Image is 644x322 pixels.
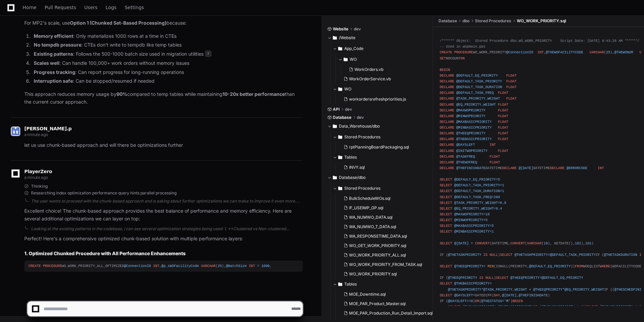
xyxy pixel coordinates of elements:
span: CREATE [440,51,452,55]
svg: Directory [338,45,342,53]
span: @MINWOPRIORITY [454,218,483,222]
span: 0.6 [500,201,506,205]
span: @THEEQPRIORITY [456,131,485,135]
li: : Only materializes 1000 rows at a time in CTEs [32,32,303,40]
strong: 90% [116,91,127,97]
span: rptPlanningBoardPackaging.sql [349,144,409,150]
span: DECLARE [440,131,454,135]
span: App_Code [344,46,364,51]
span: @INITWOPRIORITY [456,149,487,153]
span: WA_NUMWO_DATA.sql [349,215,393,220]
span: BulkScheduleWOs.sql [349,196,391,201]
span: DECLARE [440,91,454,95]
span: PROCEDURE [454,51,473,55]
span: CONVERT [475,241,489,245]
span: = [490,230,492,234]
span: 5 [492,224,494,228]
span: @THEWOFREQ [456,160,477,164]
button: WorkOrderService.vb [341,74,424,84]
svg: Directory [338,184,342,192]
strong: Option 1 (Chunked Set-Based Processing) [70,20,166,26]
span: DECLARE [440,85,454,89]
span: @THEFINISHDATE [456,166,485,170]
span: SELECT [440,241,452,245]
span: @DEFAULT_EQ_PRIORITY [542,276,583,280]
span: DECLARE [440,166,454,170]
button: workordersrefreshpriorities.js [341,95,424,104]
span: DECLARE [440,74,454,78]
span: workordersrefreshpriorities.js [349,97,406,102]
p: Perfect! Here's a comprehensive optimized chunk-based solution with multiple performance layers: [24,235,303,243]
button: WO [338,54,428,65]
button: rptPlanningBoardPackaging.sql [341,142,424,152]
span: Thinking [31,184,48,189]
span: 200 [494,195,500,199]
button: INVY.sql [341,163,424,172]
span: MIN [487,264,493,268]
span: @MAXBASICPRIORITY [454,224,490,228]
span: @MINWOPRIORITY [456,114,485,118]
span: NULL [485,276,494,280]
span: VARCHAR [527,241,541,245]
span: WA_RESPONSETIME_DATA.sql [349,234,407,239]
span: 25 [606,51,610,55]
svg: Directory [333,34,337,42]
svg: Directory [338,153,342,161]
span: Stored Procedures [344,186,380,191]
button: BulkScheduleWOs.sql [341,194,429,203]
span: -- Used in wopmain.pas [440,45,486,49]
span: @TASK_PRIORITY_WEIGHT [483,288,527,292]
span: @EQ_PRIORITY_WEIGHT [454,207,494,211]
span: @[DATE] [519,166,533,170]
strong: Interruption safe [34,78,73,84]
span: FLOAT [506,97,517,101]
span: = [496,178,498,182]
span: WO_WORK_PRIORITY_ALL.sql [349,252,406,258]
span: Home [23,5,36,9]
span: SELECT [440,264,452,268]
span: SELECT [440,224,452,228]
span: SELECT [440,189,452,193]
span: @MINBASICPRIORITY [456,126,492,130]
span: @TASKFREQ [456,155,475,159]
span: @THETASKPRIORITY [448,288,481,292]
button: WO_WORK_PRIORITY_FROM_TASK.sql [341,260,429,269]
span: @MAXWOPRIORITY [454,212,483,216]
span: @DEFAULT_TASK_DURATION [456,85,502,89]
svg: Directory [338,85,342,93]
span: @DEFAULT_TASK_FREQ [454,195,492,199]
span: IS [483,253,487,257]
span: SELECT [440,212,452,216]
button: Tables [333,152,428,163]
span: @DEFAULT_TASK_DURATION [454,189,500,193]
span: SELECT [440,218,452,222]
span: a minute ago [24,132,48,137]
span: DECLARE [440,149,454,153]
span: SELECT [440,207,452,211]
span: = [483,218,485,222]
span: INT [598,166,604,170]
span: @ConnectionID [124,264,151,268]
span: Tables [344,281,357,287]
span: BEGIN [440,68,450,72]
li: : Follows the 500-1000 batch size used in migration utilities [32,50,303,58]
span: @THEWONUM [614,51,633,55]
span: @EQ_PRIORITY_WEIGHT [564,288,604,292]
span: FLOAT [498,131,508,135]
button: App_Code [333,43,428,54]
span: Pull Requests [45,5,76,9]
span: SELECT [500,253,512,257]
p: For MP2's scale, use because: [24,19,303,27]
button: Data_Warehouse/dbo [327,121,428,132]
span: 5 [498,178,500,182]
span: @THEEQPRIORITY [533,288,562,292]
li: : CTEs don't write to tempdb like temp tables [32,41,303,49]
span: DECLARE [440,155,454,159]
span: IS [479,276,483,280]
span: @ConnectionID [506,51,533,55]
span: @DEFAULT_EQ_PRIORITY [456,74,498,78]
span: Database/dbo [339,175,366,180]
span: dbo [462,18,469,24]
span: INVY.sql [349,165,365,170]
span: Database [438,18,457,24]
